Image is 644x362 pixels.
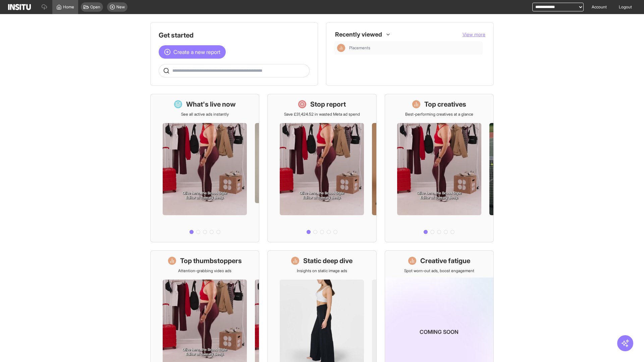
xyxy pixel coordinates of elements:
p: Insights on static image ads [297,268,347,274]
h1: Top thumbstoppers [180,256,242,265]
a: Top creativesBest-performing creatives at a glance [385,94,494,242]
img: Logo [8,4,31,10]
a: Stop reportSave £31,424.52 in wasted Meta ad spend [267,94,376,242]
p: Attention-grabbing video ads [178,268,231,274]
button: View more [463,31,485,38]
button: Create a new report [159,45,226,59]
span: Create a new report [173,48,220,56]
span: View more [463,32,485,37]
a: What's live nowSee all active ads instantly [150,94,259,242]
h1: Static deep dive [303,256,353,265]
div: Insights [337,44,345,52]
p: Best-performing creatives at a glance [405,112,473,117]
h1: Get started [159,31,310,40]
h1: What's live now [186,100,236,109]
span: Placements [349,45,480,51]
p: Save £31,424.52 in wasted Meta ad spend [284,112,360,117]
span: Open [90,4,100,10]
span: Home [63,4,74,10]
h1: Stop report [310,100,346,109]
span: Placements [349,45,370,51]
p: See all active ads instantly [181,112,229,117]
span: New [116,4,125,10]
h1: Top creatives [424,100,466,109]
